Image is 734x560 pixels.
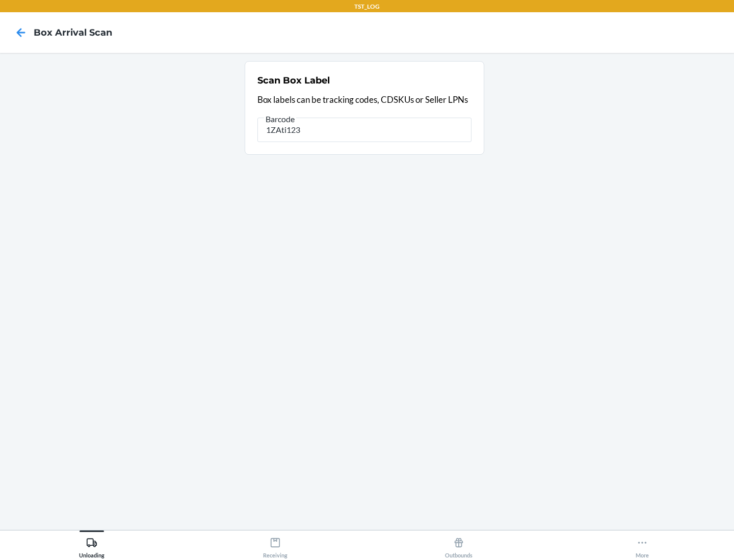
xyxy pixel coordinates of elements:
[257,118,471,142] input: Barcode
[367,530,550,558] button: Outbounds
[263,533,287,558] div: Receiving
[183,530,367,558] button: Receiving
[264,114,296,124] span: Barcode
[550,530,734,558] button: More
[354,2,380,11] p: TST_LOG
[257,74,330,87] h2: Scan Box Label
[34,26,112,39] h4: Box Arrival Scan
[79,533,104,558] div: Unloading
[445,533,473,558] div: Outbounds
[257,93,471,106] p: Box labels can be tracking codes, CDSKUs or Seller LPNs
[636,533,649,558] div: More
